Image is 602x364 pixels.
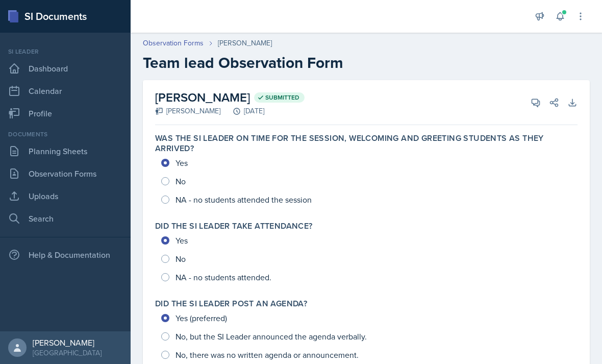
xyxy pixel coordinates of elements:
[155,221,313,231] label: Did the SI Leader take attendance?
[155,299,307,309] label: Did the SI Leader post an agenda?
[4,141,127,161] a: Planning Sheets
[4,103,127,124] a: Profile
[220,106,264,116] div: [DATE]
[143,38,204,48] a: Observation Forms
[4,81,127,101] a: Calendar
[4,208,127,229] a: Search
[33,337,102,348] div: [PERSON_NAME]
[155,106,220,116] div: [PERSON_NAME]
[4,186,127,206] a: Uploads
[4,58,127,79] a: Dashboard
[155,88,305,107] h2: [PERSON_NAME]
[143,54,590,72] h2: Team lead Observation Form
[155,133,578,154] label: Was the SI Leader on time for the session, welcoming and greeting students as they arrived?
[4,163,127,184] a: Observation Forms
[4,130,127,139] div: Documents
[265,93,299,102] span: Submitted
[4,245,127,265] div: Help & Documentation
[4,47,127,56] div: Si leader
[33,348,102,358] div: [GEOGRAPHIC_DATA]
[218,38,272,48] div: [PERSON_NAME]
